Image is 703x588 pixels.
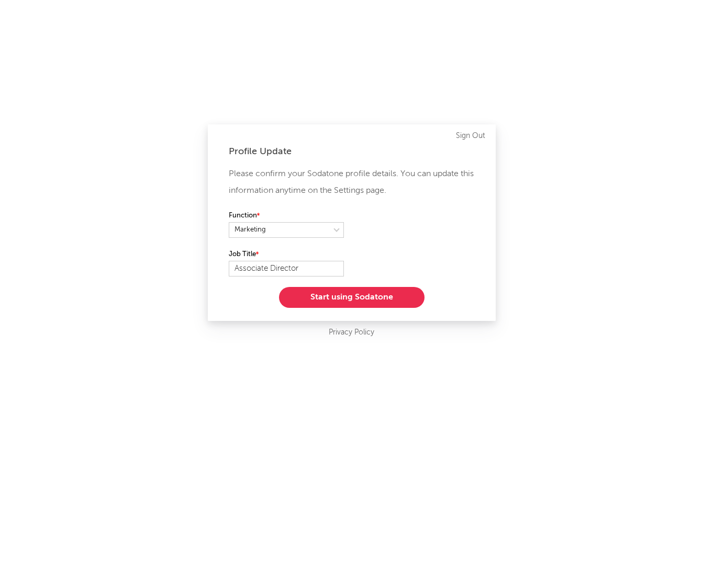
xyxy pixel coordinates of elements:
[329,326,374,339] a: Privacy Policy
[279,287,425,308] button: Start using Sodatone
[229,210,344,222] label: Function
[229,145,475,158] div: Profile Update
[456,130,485,142] a: Sign Out
[229,166,475,199] p: Please confirm your Sodatone profile details. You can update this information anytime on the Sett...
[229,248,344,261] label: Job Title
